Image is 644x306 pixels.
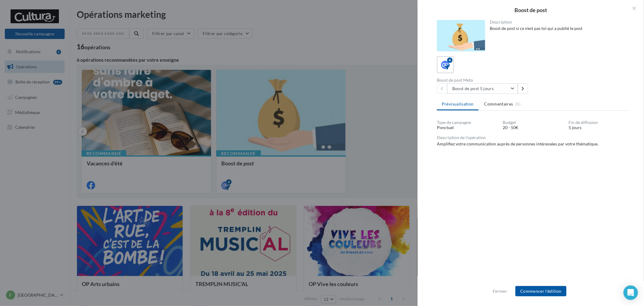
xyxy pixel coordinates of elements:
button: Boost de post 5 jours [447,83,518,94]
div: Fin de diffusion [569,120,630,125]
div: 20 - 50€ [503,125,564,131]
div: Boost de post [427,7,634,13]
div: Boost de post Meta [437,78,531,82]
div: Amplifiez votre communication auprès de personnes intéressées par votre thématique. [437,141,630,147]
div: 4 [447,57,453,63]
div: Budget [503,120,564,125]
div: Description de l’opération [437,135,630,140]
button: Commencer l'édition [515,286,566,296]
button: Fermer [490,288,510,295]
div: Type de campagne [437,120,498,125]
div: 5 jours [569,125,630,131]
div: Boost de post si ce n'est pas toi qui a publié le post [490,25,625,31]
span: (0) [515,102,521,106]
div: Ponctuel [437,125,498,131]
div: Open Intercom Messenger [623,285,638,300]
div: Description [490,20,625,24]
span: Commentaires [484,101,513,107]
